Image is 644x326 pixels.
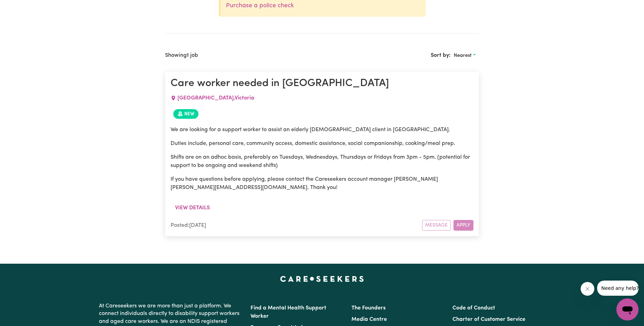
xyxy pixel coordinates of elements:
[616,298,638,320] iframe: Button to launch messaging window
[226,3,294,9] a: Purchase a police check
[173,109,198,119] span: Job posted within the last 30 days
[171,175,473,192] p: If you have questions before applying, please contact the Careseekers account manager [PERSON_NAM...
[171,77,473,90] h1: Care worker needed in [GEOGRAPHIC_DATA]
[351,305,386,311] a: The Founders
[452,317,525,322] a: Charter of Customer Service
[171,201,214,214] button: View details
[431,53,451,58] span: Sort by:
[581,282,594,296] iframe: Close message
[171,139,473,148] p: Duties include, personal care, community access, domestic assistance, social companionship, cooki...
[4,5,42,10] span: Need any help?
[171,221,422,230] div: Posted: [DATE]
[280,276,364,282] a: Careseekers home page
[597,281,638,296] iframe: Message from company
[351,317,387,322] a: Media Centre
[171,153,473,170] p: Shifts are on an adhoc basis, preferably on Tuesdays, Wednesdays, Thursdays or Fridays from 3pm -...
[165,52,198,59] h2: Showing job
[454,53,472,58] span: Nearest
[451,50,479,61] button: Sort search results
[251,305,326,319] a: Find a Mental Health Support Worker
[171,126,473,134] p: We are looking for a support worker to assist an elderly [DEMOGRAPHIC_DATA] client in [GEOGRAPHIC...
[177,95,254,101] span: [GEOGRAPHIC_DATA] , Victoria
[187,53,189,58] b: 1
[452,305,495,311] a: Code of Conduct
